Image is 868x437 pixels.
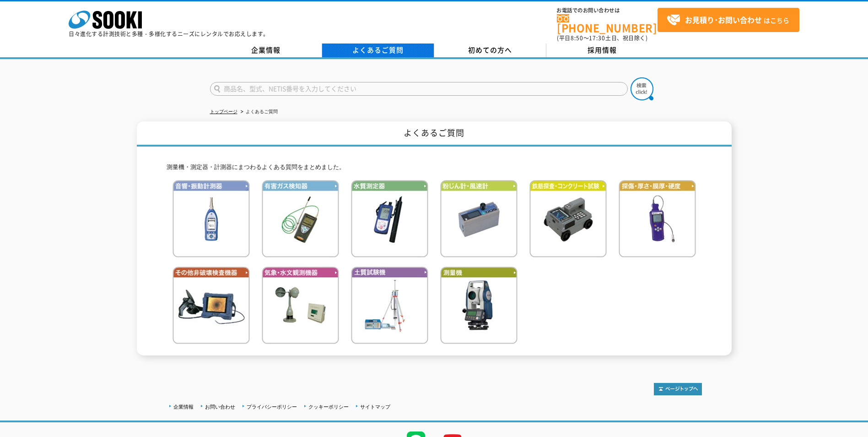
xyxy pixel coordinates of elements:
a: 企業情報 [210,44,322,57]
h1: よくあるご質問 [137,121,732,147]
span: (平日 ～ 土日、祝日除く) [557,34,647,42]
img: 水質測定器 [351,180,428,257]
strong: お見積り･お問い合わせ [685,14,762,25]
a: 初めての方へ [434,44,546,57]
img: 音響・振動計測器 [173,180,250,257]
span: 8:50 [571,34,583,42]
span: 初めての方へ [468,45,512,55]
p: 測量機・測定器・計測器にまつわるよくある質問をまとめました。 [167,163,702,172]
img: 土質試験機 [351,267,428,344]
a: お見積り･お問い合わせはこちら [658,8,799,32]
p: 日々進化する計測技術と多種・多様化するニーズにレンタルでお応えします。 [69,31,269,37]
a: よくあるご質問 [322,44,434,57]
a: [PHONE_NUMBER] [557,14,658,33]
img: 気象・水文観測機器 [262,267,339,344]
span: お電話でのお問い合わせは [557,8,658,13]
span: はこちら [667,13,789,27]
a: サイトマップ [360,404,390,410]
a: トップページ [210,109,237,114]
img: トップページへ [654,383,702,395]
img: 粉じん計・風速計 [440,180,518,257]
li: よくあるご質問 [239,107,278,117]
input: 商品名、型式、NETIS番号を入力してください [210,82,628,96]
a: クッキーポリシー [308,404,349,410]
img: 有害ガス検知器 [262,180,339,257]
img: btn_search.png [631,77,653,100]
a: お問い合わせ [205,404,235,410]
img: 測量機 [440,267,518,344]
img: 鉄筋検査・コンクリート試験 [529,180,607,257]
a: 企業情報 [173,404,194,410]
a: プライバシーポリシー [247,404,297,410]
a: 採用情報 [546,44,658,57]
span: 17:30 [589,34,605,42]
img: その他非破壊検査機器 [173,267,250,344]
img: 探傷・厚さ・膜厚・硬度 [619,180,696,257]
